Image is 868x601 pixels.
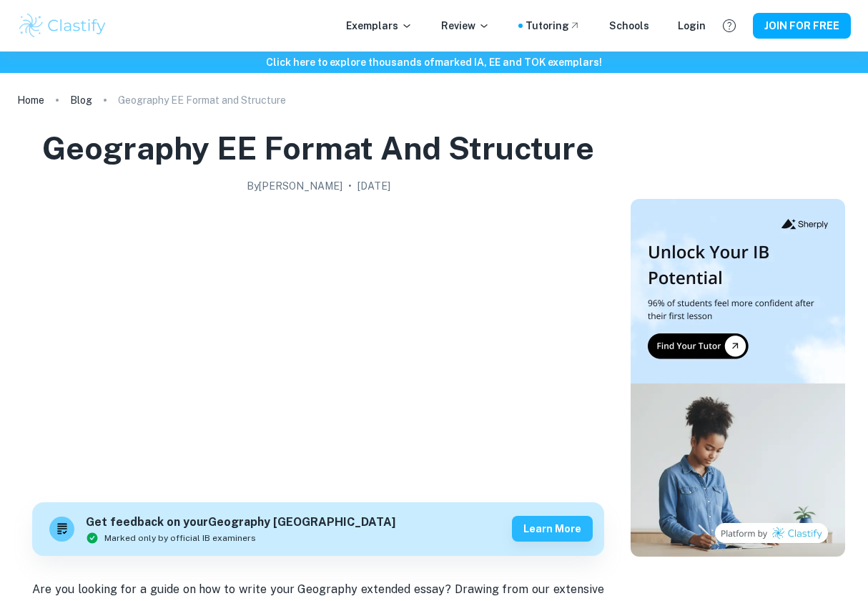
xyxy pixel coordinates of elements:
p: Geography EE Format and Structure [118,92,286,108]
button: Learn more [512,516,593,542]
img: Clastify logo [17,11,108,40]
a: Tutoring [526,18,581,34]
button: Help and Feedback [717,14,741,38]
p: • [348,178,352,194]
img: Thumbnail [631,199,845,557]
span: Marked only by official IB examiners [104,532,256,544]
a: Get feedback on yourGeography [GEOGRAPHIC_DATA]Marked only by official IB examinersLearn more [32,502,604,556]
h2: By [PERSON_NAME] [247,178,342,194]
h2: [DATE] [357,178,390,194]
a: Blog [70,90,92,110]
p: Exemplars [346,18,413,34]
a: Home [17,90,44,110]
button: JOIN FOR FREE [753,13,851,39]
a: Login [678,18,706,34]
a: Schools [609,18,649,34]
h1: Geography EE Format and Structure [42,127,594,170]
h6: Get feedback on your Geography [GEOGRAPHIC_DATA] [86,514,395,532]
h6: Click here to explore thousands of marked IA, EE and TOK exemplars ! [3,54,865,70]
p: Review [441,18,490,34]
img: Geography EE Format and Structure cover image [32,200,604,486]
